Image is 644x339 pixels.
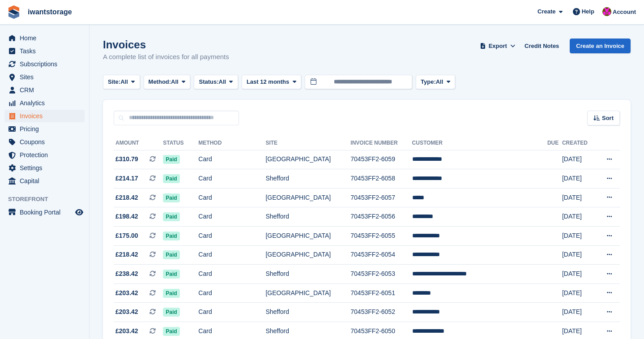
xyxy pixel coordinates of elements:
[198,227,265,246] td: Card
[20,206,73,219] span: Booking Portal
[198,207,265,227] td: Card
[198,150,265,169] td: Card
[120,77,128,86] span: All
[350,265,412,284] td: 70453FF2-6053
[547,136,562,150] th: Due
[115,231,138,240] span: £175.00
[194,75,238,90] button: Status: All
[265,207,350,227] td: Shefford
[562,283,595,303] td: [DATE]
[115,154,138,164] span: £310.79
[265,150,350,169] td: [GEOGRAPHIC_DATA]
[613,8,636,17] span: Account
[198,303,265,322] td: Card
[265,245,350,265] td: [GEOGRAPHIC_DATA]
[265,283,350,303] td: [GEOGRAPHIC_DATA]
[4,45,85,57] a: menu
[163,212,179,221] span: Paid
[4,110,85,122] a: menu
[20,45,73,57] span: Tasks
[163,136,198,150] th: Status
[265,188,350,207] td: [GEOGRAPHIC_DATA]
[20,175,73,187] span: Capital
[20,58,73,70] span: Subscriptions
[350,245,412,265] td: 70453FF2-6054
[115,326,138,336] span: £203.42
[163,174,179,183] span: Paid
[570,39,631,53] a: Create an Invoice
[562,303,595,322] td: [DATE]
[20,32,73,44] span: Home
[163,232,179,240] span: Paid
[24,4,76,19] a: iwantstorage
[421,77,436,86] span: Type:
[562,150,595,169] td: [DATE]
[4,58,85,70] a: menu
[199,77,218,86] span: Status:
[562,265,595,284] td: [DATE]
[350,188,412,207] td: 70453FF2-6057
[4,32,85,44] a: menu
[198,169,265,189] td: Card
[562,169,595,189] td: [DATE]
[163,270,179,279] span: Paid
[265,265,350,284] td: Shefford
[489,42,507,51] span: Export
[582,7,594,16] span: Help
[478,39,517,53] button: Export
[4,71,85,83] a: menu
[242,75,301,90] button: Last 12 months
[350,136,412,150] th: Invoice Number
[198,245,265,265] td: Card
[171,77,179,86] span: All
[20,97,73,109] span: Analytics
[350,283,412,303] td: 70453FF2-6051
[198,283,265,303] td: Card
[247,77,289,86] span: Last 12 months
[562,207,595,227] td: [DATE]
[265,303,350,322] td: Shefford
[521,39,563,53] a: Credit Notes
[103,52,229,62] p: A complete list of invoices for all payments
[4,84,85,96] a: menu
[163,250,179,259] span: Paid
[265,169,350,189] td: Shefford
[8,195,89,204] span: Storefront
[20,162,73,174] span: Settings
[4,206,85,219] a: menu
[20,123,73,135] span: Pricing
[115,174,138,183] span: £214.17
[103,39,229,51] h1: Invoices
[7,5,21,19] img: stora-icon-8386f47178a22dfd0bd8f6a31ec36ba5ce8667c1dd55bd0f319d3a0aa187defe.svg
[562,188,595,207] td: [DATE]
[4,97,85,109] a: menu
[537,7,555,16] span: Create
[149,77,171,86] span: Method:
[163,327,179,336] span: Paid
[115,250,138,259] span: £218.42
[436,77,444,86] span: All
[115,288,138,298] span: £203.42
[602,7,611,16] img: Jonathan
[20,136,73,148] span: Coupons
[20,71,73,83] span: Sites
[115,307,138,317] span: £203.42
[4,149,85,161] a: menu
[265,136,350,150] th: Site
[198,136,265,150] th: Method
[103,75,140,90] button: Site: All
[350,150,412,169] td: 70453FF2-6059
[163,155,179,164] span: Paid
[350,303,412,322] td: 70453FF2-6052
[562,245,595,265] td: [DATE]
[412,136,547,150] th: Customer
[602,114,614,123] span: Sort
[115,193,138,202] span: £218.42
[20,84,73,96] span: CRM
[350,207,412,227] td: 70453FF2-6056
[416,75,455,90] button: Type: All
[20,110,73,122] span: Invoices
[163,289,179,298] span: Paid
[265,227,350,246] td: [GEOGRAPHIC_DATA]
[219,77,226,86] span: All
